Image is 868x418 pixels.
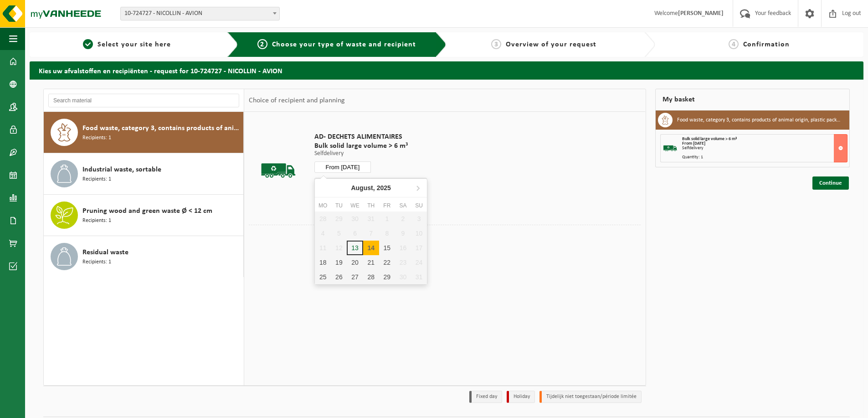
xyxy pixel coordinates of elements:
button: Industrial waste, sortable Recipients: 1 [44,153,244,195]
div: August, [347,181,394,195]
span: 10-724727 - NICOLLIN - AVION [121,7,279,20]
button: Pruning wood and green waste Ø < 12 cm Recipients: 1 [44,195,244,236]
span: Recipients: 1 [82,258,111,267]
button: Food waste, category 3, contains products of animal origin, plastic packaging Recipients: 1 [44,112,244,153]
h3: Food waste, category 3, contains products of animal origin, plastic packaging [677,113,843,127]
div: 19 [331,255,347,270]
span: Recipients: 1 [82,217,111,225]
p: Selfdelivery [314,151,427,157]
div: 14 [363,241,379,255]
span: Choose your type of waste and recipient [272,41,416,48]
div: 21 [363,255,379,270]
div: 13 [347,241,363,255]
div: 18 [315,255,331,270]
div: We [347,201,363,210]
a: Continue [812,176,849,190]
li: Tijdelijk niet toegestaan/période limitée [539,391,642,403]
span: Residual waste [82,247,128,258]
div: Tu [331,201,347,210]
span: Recipients: 1 [82,134,111,142]
div: 26 [331,270,347,284]
span: Quantity [371,178,427,190]
strong: From [DATE] [682,141,705,146]
span: 1 [83,39,93,49]
span: 10-724727 - NICOLLIN - AVION [120,7,280,20]
a: 1Select your site here [34,39,220,50]
span: Confirmation [743,41,790,48]
span: Pruning wood and green waste Ø < 12 cm [82,206,212,217]
div: Sa [395,201,411,210]
span: Select your site here [98,41,171,48]
div: Fr [379,201,395,210]
div: Choice of recipient and planning [244,89,349,112]
li: Holiday [507,391,535,403]
div: 20 [347,255,363,270]
span: Bulk solid large volume > 6 m³ [682,136,737,141]
div: My basket [655,89,850,111]
span: 2 [257,39,267,49]
span: Industrial waste, sortable [82,164,161,175]
span: 4 [729,39,739,49]
i: 2025 [377,185,391,191]
input: Select date [314,161,371,173]
div: 15 [379,241,395,255]
li: Fixed day [469,391,502,403]
input: Search material [48,94,239,107]
div: 29 [379,270,395,284]
h2: Kies uw afvalstoffen en recipiënten - request for 10-724727 - NICOLLIN - AVION [30,61,863,79]
span: Overview of your request [506,41,596,48]
div: 28 [363,270,379,284]
div: Selfdelivery [682,146,847,151]
div: 25 [315,270,331,284]
button: Residual waste Recipients: 1 [44,236,244,277]
div: Quantity: 1 [682,155,847,160]
div: 27 [347,270,363,284]
span: 3 [491,39,501,49]
div: Mo [315,201,331,210]
span: Recipients: 1 [82,175,111,184]
span: Food waste, category 3, contains products of animal origin, plastic packaging [82,123,241,134]
span: Bulk solid large volume > 6 m³ [314,141,427,151]
div: Th [363,201,379,210]
span: AD- DECHETS ALIMENTAIRES [314,132,427,141]
div: Su [411,201,427,210]
div: 22 [379,255,395,270]
strong: [PERSON_NAME] [678,10,724,17]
